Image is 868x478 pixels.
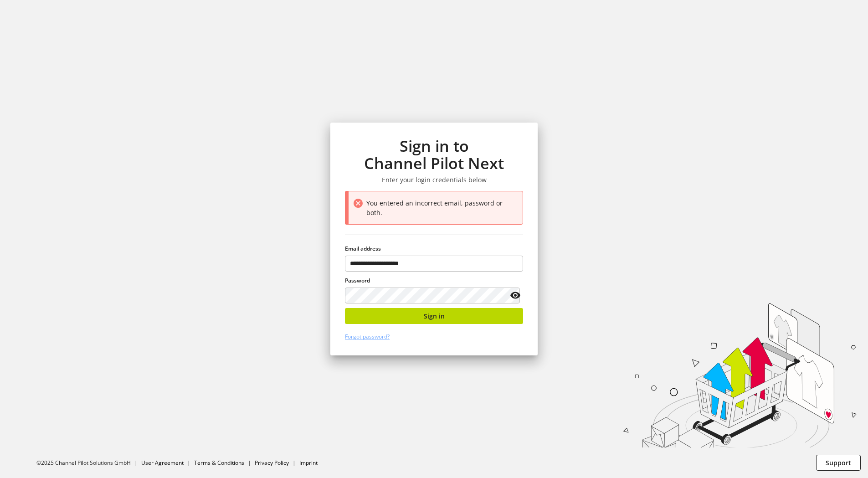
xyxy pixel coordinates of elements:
[255,459,289,467] a: Privacy Policy
[194,459,244,467] a: Terms & Conditions
[345,137,523,172] h1: Sign in to Channel Pilot Next
[36,459,141,467] li: ©2025 Channel Pilot Solutions GmbH
[816,455,861,471] button: Support
[424,311,445,321] span: Sign in
[141,459,184,467] a: User Agreement
[345,245,381,252] span: Email address
[345,176,523,184] h3: Enter your login credentials below
[826,458,851,468] span: Support
[299,459,318,467] a: Imprint
[345,277,370,284] span: Password
[345,308,523,324] button: Sign in
[366,198,519,217] div: You entered an incorrect email, password or both.
[345,333,390,340] a: Forgot password?
[493,290,504,301] keeper-lock: Open Keeper Popup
